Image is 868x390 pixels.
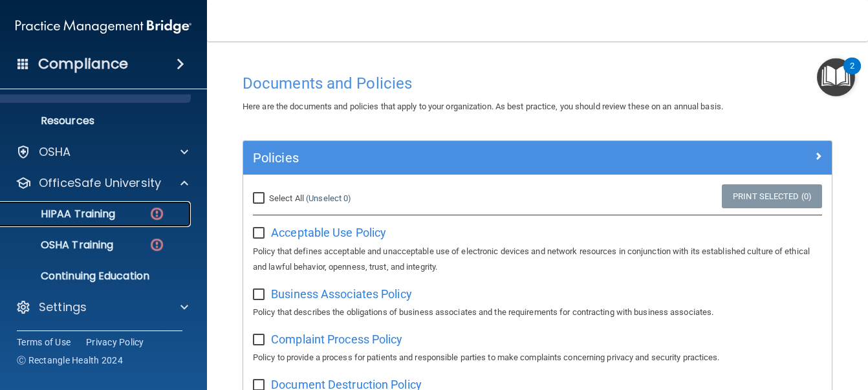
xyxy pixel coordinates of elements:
h5: Policies [253,151,675,165]
h4: Documents and Policies [243,75,832,92]
p: HIPAA Training [8,208,115,221]
a: Settings [16,299,188,315]
p: OSHA Training [8,239,113,252]
p: OSHA [39,144,71,160]
a: Policies [253,147,822,168]
span: Here are the documents and policies that apply to your organization. As best practice, you should... [243,102,723,111]
p: Policy that defines acceptable and unacceptable use of electronic devices and network resources i... [253,244,822,275]
button: Open Resource Center, 2 new notifications [817,58,855,96]
input: Select All (Unselect 0) [253,193,268,204]
span: Select All [269,193,304,203]
a: Print Selected (0) [722,184,822,208]
img: PMB logo [16,14,191,39]
span: Ⓒ Rectangle Health 2024 [17,354,123,367]
p: Policy to provide a process for patients and responsible parties to make complaints concerning pr... [253,350,822,365]
div: 2 [850,66,854,83]
p: OfficeSafe University [39,175,161,191]
img: danger-circle.6113f641.png [149,206,165,222]
a: (Unselect 0) [306,193,351,203]
p: Settings [39,299,87,315]
p: Policy that describes the obligations of business associates and the requirements for contracting... [253,305,822,320]
a: OSHA [16,144,188,160]
p: Resources [8,114,185,127]
a: Terms of Use [17,336,71,349]
span: Business Associates Policy [271,287,412,301]
span: Acceptable Use Policy [271,226,386,239]
a: Privacy Policy [86,336,144,349]
span: Complaint Process Policy [271,332,402,346]
img: danger-circle.6113f641.png [149,237,165,253]
p: Documents and Policies [8,83,185,96]
p: Continuing Education [8,270,185,283]
h4: Compliance [38,55,128,73]
a: OfficeSafe University [16,175,188,191]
